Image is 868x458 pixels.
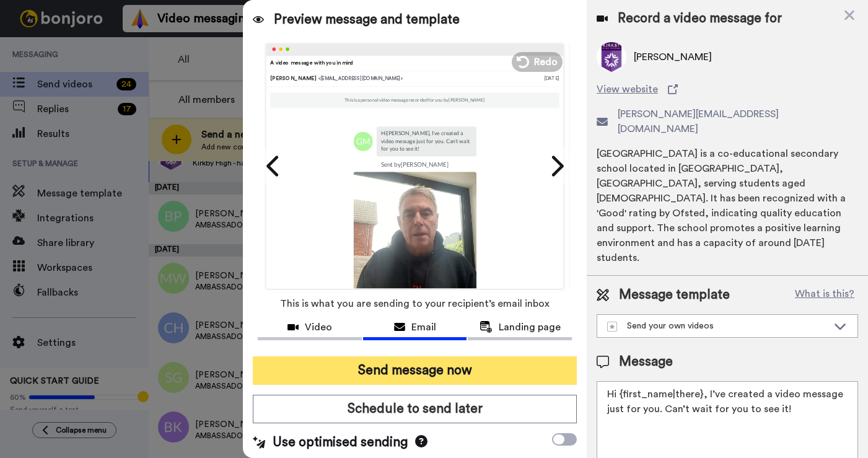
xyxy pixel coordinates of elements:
[381,130,471,152] p: Hi [PERSON_NAME] , I’ve created a video message just for you. Can’t wait for you to see it!
[353,131,372,151] img: gm.png
[597,146,858,265] div: [GEOGRAPHIC_DATA] is a co-educational secondary school located in [GEOGRAPHIC_DATA], [GEOGRAPHIC_...
[791,286,858,304] button: What is this?
[499,320,561,335] span: Landing page
[607,322,617,332] img: demo-template.svg
[353,156,476,172] td: Sent by [PERSON_NAME]
[353,172,476,294] img: Z
[253,395,577,423] button: Schedule to send later
[270,74,544,82] div: [PERSON_NAME]
[280,290,550,317] span: This is what you are sending to your recipient’s email inbox
[607,320,828,332] div: Send your own videos
[411,320,436,335] span: Email
[54,35,188,254] span: Hi [PERSON_NAME], We hope you and your customers have been having a great time with [PERSON_NAME]...
[273,433,408,452] span: Use optimised sending
[619,286,730,304] span: Message template
[344,97,485,103] p: This is a personal video message recorded for you by [PERSON_NAME]
[619,353,673,371] span: Message
[19,25,229,67] div: message notification from Amy, 5w ago. Hi Graham, We hope you and your customers have been having...
[597,82,858,97] a: View website
[544,74,559,82] div: [DATE]
[28,36,48,56] img: Profile image for Amy
[618,107,858,136] span: [PERSON_NAME][EMAIL_ADDRESS][DOMAIN_NAME]
[54,46,188,58] p: Message from Amy, sent 5w ago
[597,82,658,97] span: View website
[305,320,332,335] span: Video
[253,356,577,385] button: Send message now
